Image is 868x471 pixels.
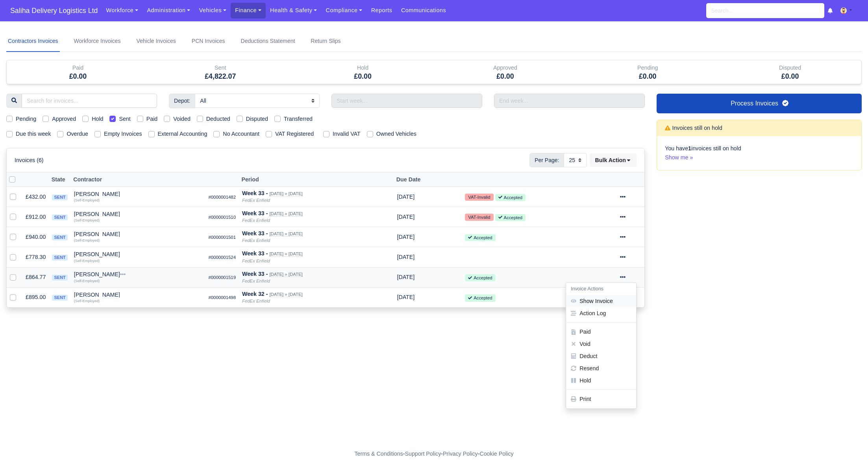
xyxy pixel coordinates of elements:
[74,259,100,263] small: (Self-Employed)
[190,31,227,52] a: PCN Invoices
[223,129,259,139] label: No Accountant
[566,326,636,338] button: Paid
[298,63,428,72] div: Hold
[397,3,451,18] a: Communications
[321,3,366,18] a: Compliance
[6,3,102,18] a: Saliha Delivery Logistics Ltd
[74,238,100,242] small: (Self-Employed)
[397,274,415,280] span: 1 day from now
[72,31,122,52] a: Workforce Invoices
[397,294,415,300] span: 1 day from now
[16,115,36,124] label: Pending
[657,136,861,170] div: You have invoices still on hold
[405,451,441,457] a: Support Policy
[208,275,236,280] small: #0000001519
[52,115,76,124] label: Approved
[269,272,302,277] small: [DATE] » [DATE]
[725,72,855,81] h5: £0.00
[7,60,149,84] div: Paid
[74,218,100,222] small: (Self-Employed)
[22,207,49,227] td: £912.00
[173,115,191,124] label: Voided
[665,125,722,131] h6: Invoices still on hold
[529,153,564,167] span: Per Page:
[74,198,100,202] small: (Self-Employed)
[688,145,691,151] strong: 1
[74,231,202,237] div: [PERSON_NAME]
[242,198,270,203] i: FedEx Enfield
[74,272,202,277] div: [PERSON_NAME]
[149,60,292,84] div: Sent
[208,255,236,260] small: #0000001524
[242,190,268,196] strong: Week 33 -
[465,294,495,301] small: Accepted
[246,115,268,124] label: Disputed
[576,60,719,84] div: Pending
[169,94,195,108] span: Depot:
[331,94,482,108] input: Start week...
[495,214,526,221] small: Accepted
[242,271,268,277] strong: Week 33 -
[74,191,202,197] div: [PERSON_NAME]
[74,292,202,297] div: [PERSON_NAME]
[725,63,855,72] div: Disputed
[242,218,270,223] i: FedEx Enfield
[22,227,49,247] td: £940.00
[443,451,478,457] a: Privacy Policy
[242,279,270,283] i: FedEx Enfield
[52,194,67,200] span: sent
[366,3,396,18] a: Reports
[208,215,236,220] small: #0000001510
[146,115,158,124] label: Paid
[298,72,428,81] h5: £0.00
[566,338,636,351] button: Void
[440,63,570,72] div: Approved
[52,295,67,301] span: sent
[397,214,415,220] span: 1 day from now
[566,362,636,375] button: Resend
[465,214,493,221] small: VAT-Invalid
[292,60,434,84] div: Hold
[269,292,302,297] small: [DATE] » [DATE]
[158,129,207,139] label: External Accounting
[208,195,236,199] small: #0000001482
[354,451,403,457] a: Terms & Conditions
[52,214,67,220] span: sent
[479,451,513,457] a: Cookie Policy
[269,231,302,236] small: [DATE] » [DATE]
[74,299,100,303] small: (Self-Employed)
[242,299,270,303] i: FedEx Enfield
[16,129,51,139] label: Due this week
[74,251,202,257] div: [PERSON_NAME]
[309,31,342,52] a: Return Slips
[269,211,302,216] small: [DATE] » [DATE]
[719,60,861,84] div: Disputed
[465,274,495,281] small: Accepted
[394,172,462,187] th: Due Date
[440,72,570,81] h5: £0.00
[102,3,143,18] a: Workforce
[206,115,230,124] label: Deducted
[67,129,88,139] label: Overdue
[22,94,157,108] input: Search for invoices...
[494,94,645,108] input: End week...
[590,153,637,167] button: Bulk Action
[74,211,202,217] div: [PERSON_NAME]
[566,393,636,406] a: Print
[333,129,361,139] label: Invalid VAT
[71,172,205,187] th: Contractor
[465,194,493,201] small: VAT-Invalid
[49,172,70,187] th: State
[434,60,576,84] div: Approved
[15,157,44,164] h6: Invoices (6)
[210,449,659,458] div: - - -
[92,115,103,124] label: Hold
[242,291,268,297] strong: Week 32 -
[119,115,130,124] label: Sent
[465,234,495,241] small: Accepted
